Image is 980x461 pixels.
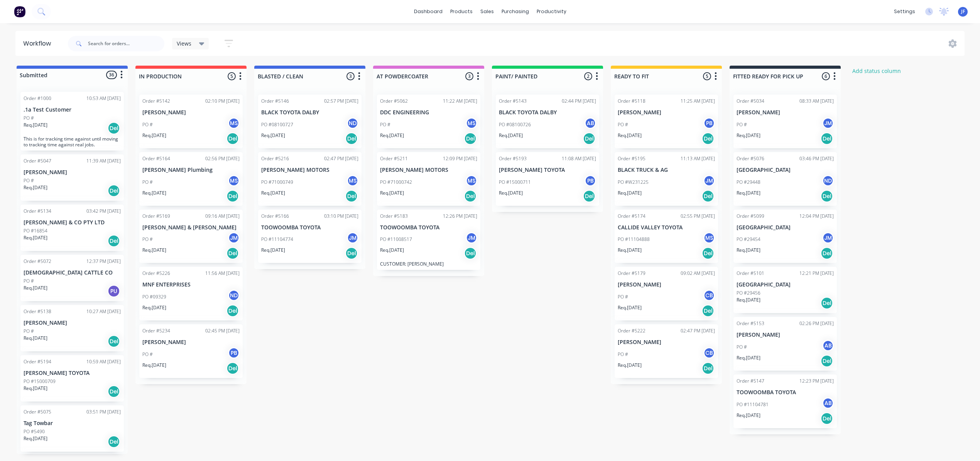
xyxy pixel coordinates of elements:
[258,152,362,206] div: Order #521602:47 PM [DATE][PERSON_NAME] MOTORSPO #71000749MSReq.[DATE]Del
[615,210,718,263] div: Order #517402:55 PM [DATE]CALLIDE VALLEY TOYOTAPO #11104888MSReq.[DATE]Del
[261,213,289,220] div: Order #5166
[139,152,243,206] div: Order #516402:56 PM [DATE][PERSON_NAME] PlumbingPO #MSReq.[DATE]Del
[562,98,596,105] div: 02:44 PM [DATE]
[205,327,240,334] div: 02:45 PM [DATE]
[498,6,533,17] div: purchasing
[86,258,121,265] div: 12:37 PM [DATE]
[618,247,642,254] p: Req. [DATE]
[347,175,358,186] div: MS
[24,258,51,265] div: Order #5072
[618,224,715,231] p: CALLIDE VALLEY TOYOTA
[702,362,714,375] div: Del
[142,247,166,254] p: Req. [DATE]
[737,236,760,243] p: PO #29454
[443,213,477,220] div: 12:26 PM [DATE]
[585,175,596,186] div: PB
[24,285,47,292] p: Req. [DATE]
[142,236,153,243] p: PO #
[737,109,834,116] p: [PERSON_NAME]
[142,281,240,288] p: MNF ENTERPRISES
[88,36,164,51] input: Search for orders...
[142,339,240,346] p: [PERSON_NAME]
[499,109,596,116] p: BLACK TOYOTA DALBY
[24,208,51,215] div: Order #5134
[261,167,358,173] p: [PERSON_NAME] MOTORS
[142,167,240,173] p: [PERSON_NAME] Plumbing
[733,210,837,263] div: Order #509912:04 PM [DATE][GEOGRAPHIC_DATA]PO #29454JMReq.[DATE]Del
[142,213,170,220] div: Order #5169
[142,351,153,358] p: PO #
[24,269,121,276] p: [DEMOGRAPHIC_DATA] CATTLE CO
[20,205,124,251] div: Order #513403:42 PM [DATE][PERSON_NAME] & CO PTY LTDPO #16854Req.[DATE]Del
[466,117,477,129] div: MS
[261,224,358,231] p: TOOWOOMBA TOYOTA
[821,132,833,145] div: Del
[142,190,166,197] p: Req. [DATE]
[703,117,715,129] div: PB
[618,339,715,346] p: [PERSON_NAME]
[380,179,412,186] p: PO #71000742
[703,232,715,244] div: MS
[139,210,243,263] div: Order #516909:16 AM [DATE][PERSON_NAME] & [PERSON_NAME]PO #JMReq.[DATE]Del
[205,270,240,277] div: 11:56 AM [DATE]
[261,121,293,128] p: PO #08100727
[20,355,124,402] div: Order #519410:59 AM [DATE][PERSON_NAME] TOYOTAPO #15000709Req.[DATE]Del
[533,6,570,17] div: productivity
[324,213,358,220] div: 03:10 PM [DATE]
[258,210,362,263] div: Order #516603:10 PM [DATE]TOOWOOMBA TOYOTAPO #11104774JMReq.[DATE]Del
[464,190,476,202] div: Del
[464,132,476,145] div: Del
[142,293,166,300] p: PO #09329
[737,121,747,128] p: PO #
[618,270,645,277] div: Order #5179
[24,158,51,164] div: Order #5047
[142,121,153,128] p: PO #
[24,328,34,335] p: PO #
[618,351,628,358] p: PO #
[142,304,166,311] p: Req. [DATE]
[226,247,239,259] div: Del
[139,324,243,378] div: Order #523402:45 PM [DATE][PERSON_NAME]PO #PBReq.[DATE]Del
[737,344,747,351] p: PO #
[737,354,760,361] p: Req. [DATE]
[410,6,446,17] a: dashboard
[24,370,121,376] p: [PERSON_NAME] TOYOTA
[377,210,480,270] div: Order #518312:26 PM [DATE]TOOWOOMBA TOYOTAPO #11008517JMReq.[DATE]DelCUSTOMER: [PERSON_NAME]
[108,335,120,347] div: Del
[737,412,760,419] p: Req. [DATE]
[108,385,120,398] div: Del
[23,39,55,48] div: Workflow
[20,154,124,201] div: Order #504711:39 AM [DATE][PERSON_NAME]PO #Req.[DATE]Del
[226,362,239,375] div: Del
[24,435,47,442] p: Req. [DATE]
[20,305,124,351] div: Order #513810:27 AM [DATE][PERSON_NAME]PO #Req.[DATE]Del
[24,95,51,102] div: Order #1000
[499,121,531,128] p: PO #08100726
[228,175,240,186] div: MS
[618,98,645,105] div: Order #5118
[681,98,715,105] div: 11:25 AM [DATE]
[24,385,47,392] p: Req. [DATE]
[24,278,34,285] p: PO #
[464,247,476,259] div: Del
[703,290,715,301] div: CB
[822,117,834,129] div: JM
[108,235,120,247] div: Del
[380,98,408,105] div: Order #5062
[737,213,764,220] div: Order #5099
[737,378,764,385] div: Order #5147
[681,270,715,277] div: 09:02 AM [DATE]
[20,255,124,301] div: Order #507212:37 PM [DATE][DEMOGRAPHIC_DATA] CATTLE COPO #Req.[DATE]PU
[733,95,837,148] div: Order #503408:33 AM [DATE][PERSON_NAME]PO #JMReq.[DATE]Del
[261,98,289,105] div: Order #5146
[226,190,239,202] div: Del
[615,95,718,148] div: Order #511811:25 AM [DATE][PERSON_NAME]PO #PBReq.[DATE]Del
[226,132,239,145] div: Del
[24,136,121,147] p: This is for tracking time against until moving to tracking time against real jobs.
[377,95,480,148] div: Order #506211:22 AM [DATE]DDC ENGINEERINGPO #MSReq.[DATE]Del
[822,340,834,351] div: AB
[737,281,834,288] p: [GEOGRAPHIC_DATA]
[20,92,124,151] div: Order #100010:53 AM [DATE].1a Test CustomerPO #Req.[DATE]DelThis is for tracking time against unt...
[139,95,243,148] div: Order #514202:10 PM [DATE][PERSON_NAME]PO #MSReq.[DATE]Del
[615,324,718,378] div: Order #522202:47 PM [DATE][PERSON_NAME]PO #CBReq.[DATE]Del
